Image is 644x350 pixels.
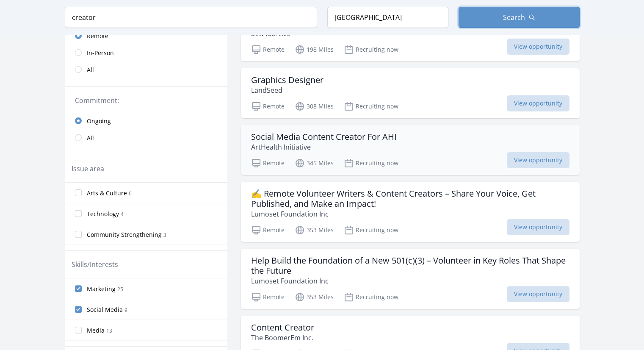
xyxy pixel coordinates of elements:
h3: Social Media Content Creator For AHI [251,132,397,142]
h3: Content Creator [251,322,314,333]
a: All [65,129,227,146]
span: All [87,66,94,74]
input: Technology 4 [75,210,82,217]
p: Remote [251,44,285,55]
legend: Commitment: [75,95,217,106]
span: Community Strengthening [87,231,162,239]
p: Remote [251,158,285,168]
input: Media 13 [75,327,82,333]
p: Lumoset Foundation Inc [251,209,569,219]
input: Social Media 9 [75,306,82,313]
input: Keyword [65,7,317,28]
p: ArtHealth Initiative [251,142,397,152]
p: Recruiting now [344,158,398,168]
a: ✍️ Remote Volunteer Writers & Content Creators – Share Your Voice, Get Published, and Make an Imp... [241,182,580,242]
legend: Skills/Interests [72,259,118,269]
a: Director of Retail and In-Kind Donations Sew4Service Remote 198 Miles Recruiting now View opportu... [241,11,580,61]
p: 308 Miles [295,101,334,111]
span: All [87,134,94,142]
span: Search [503,12,525,22]
h3: Help Build the Foundation of a New 501(c)(3) – Volunteer in Key Roles That Shape the Future [251,256,569,276]
input: Community Strengthening 3 [75,231,82,238]
span: 13 [106,327,112,334]
p: Lumoset Foundation Inc [251,276,569,286]
a: Graphics Designer LandSeed Remote 308 Miles Recruiting now View opportunity [241,68,580,118]
span: 6 [129,190,132,197]
p: Remote [251,292,285,302]
a: Social Media Content Creator For AHI ArtHealth Initiative Remote 345 Miles Recruiting now View op... [241,125,580,175]
p: 345 Miles [295,158,334,168]
p: Remote [251,225,285,235]
p: Recruiting now [344,101,398,111]
p: Recruiting now [344,44,398,55]
span: Ongoing [87,117,111,125]
a: All [65,61,227,78]
span: View opportunity [507,39,569,55]
p: LandSeed [251,85,323,95]
a: Remote [65,27,227,44]
h3: ✍️ Remote Volunteer Writers & Content Creators – Share Your Voice, Get Published, and Make an Imp... [251,189,569,209]
p: Recruiting now [344,292,398,302]
input: Marketing 25 [75,285,82,292]
p: Recruiting now [344,225,398,235]
p: 198 Miles [295,44,334,55]
a: Help Build the Foundation of a New 501(c)(3) – Volunteer in Key Roles That Shape the Future Lumos... [241,249,580,309]
p: 353 Miles [295,225,334,235]
legend: Issue area [72,164,104,174]
span: Media [87,326,105,335]
span: Arts & Culture [87,189,127,197]
span: View opportunity [507,219,569,235]
button: Search [459,7,580,28]
p: 353 Miles [295,292,334,302]
span: Technology [87,210,119,218]
span: Remote [87,32,108,40]
span: View opportunity [507,95,569,111]
input: Arts & Culture 6 [75,189,82,196]
a: Ongoing [65,112,227,129]
p: Remote [251,101,285,111]
p: The BoomerEm Inc. [251,333,314,343]
span: 9 [124,306,127,314]
span: 3 [163,231,166,239]
span: View opportunity [507,152,569,168]
span: Marketing [87,285,116,293]
span: In-Person [87,49,114,57]
h3: Graphics Designer [251,75,323,85]
span: 25 [117,286,123,293]
a: In-Person [65,44,227,61]
span: View opportunity [507,286,569,302]
input: Location [327,7,448,28]
span: Social Media [87,306,123,314]
span: 4 [121,211,124,218]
